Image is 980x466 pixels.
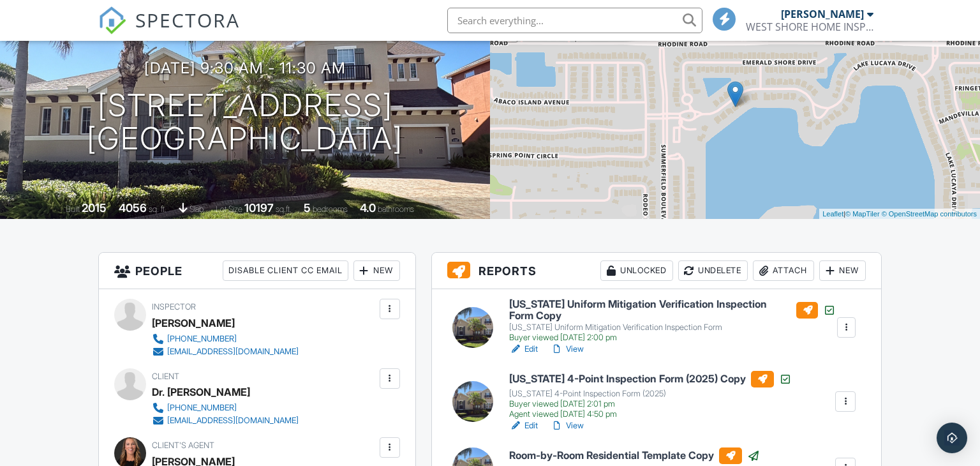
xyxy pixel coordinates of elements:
[98,17,240,44] a: SPECTORA
[746,20,873,33] div: WEST SHORE HOME INSPECTIONS
[551,419,584,432] a: View
[152,414,299,427] a: [EMAIL_ADDRESS][DOMAIN_NAME]
[509,299,836,343] a: [US_STATE] Uniform Mitigation Verification Inspection Form Copy [US_STATE] Uniform Mitigation Ver...
[167,334,237,344] div: [PHONE_NUMBER]
[509,343,538,356] a: Edit
[509,322,836,333] div: [US_STATE] Uniform Mitigation Verification Inspection Form
[313,204,348,214] span: bedrooms
[509,399,792,409] div: Buyer viewed [DATE] 2:01 pm
[551,343,584,356] a: View
[509,299,836,321] h6: [US_STATE] Uniform Mitigation Verification Inspection Form Copy
[167,347,299,357] div: [EMAIL_ADDRESS][DOMAIN_NAME]
[119,201,147,214] div: 4056
[509,371,792,387] h6: [US_STATE] 4-Point Inspection Form (2025) Copy
[304,201,311,214] div: 5
[753,260,814,281] div: Attach
[845,210,880,218] a: © MapTiler
[167,416,299,426] div: [EMAIL_ADDRESS][DOMAIN_NAME]
[937,423,967,453] div: Open Intercom Messenger
[87,89,403,156] h1: [STREET_ADDRESS] [GEOGRAPHIC_DATA]
[144,59,346,77] h3: [DATE] 9:30 am - 11:30 am
[353,260,400,281] div: New
[276,204,292,214] span: sq.ft.
[152,302,196,312] span: Inspector
[152,440,214,450] span: Client's Agent
[66,204,80,214] span: Built
[822,210,843,218] a: Leaflet
[509,371,792,419] a: [US_STATE] 4-Point Inspection Form (2025) Copy [US_STATE] 4-Point Inspection Form (2025) Buyer vi...
[223,260,348,281] div: Disable Client CC Email
[189,204,204,214] span: slab
[152,345,299,358] a: [EMAIL_ADDRESS][DOMAIN_NAME]
[509,447,760,464] h6: Room-by-Room Residential Template Copy
[882,210,977,218] a: © OpenStreetMap contributors
[152,372,179,381] span: Client
[152,333,299,345] a: [PHONE_NUMBER]
[781,8,864,20] div: [PERSON_NAME]
[98,6,126,34] img: The Best Home Inspection Software - Spectora
[447,8,702,33] input: Search everything...
[509,409,792,419] div: Agent viewed [DATE] 4:50 pm
[600,260,673,281] div: Unlocked
[678,260,748,281] div: Undelete
[378,204,414,214] span: bathrooms
[152,313,235,333] div: [PERSON_NAME]
[244,201,274,214] div: 10197
[216,204,242,214] span: Lot Size
[152,382,250,402] div: Dr. [PERSON_NAME]
[432,253,882,289] h3: Reports
[149,204,167,214] span: sq. ft.
[360,201,376,214] div: 4.0
[819,209,980,220] div: |
[509,419,538,432] a: Edit
[152,402,299,414] a: [PHONE_NUMBER]
[82,201,107,214] div: 2015
[509,333,836,343] div: Buyer viewed [DATE] 2:00 pm
[135,6,240,33] span: SPECTORA
[819,260,866,281] div: New
[167,403,237,413] div: [PHONE_NUMBER]
[99,253,415,289] h3: People
[509,389,792,399] div: [US_STATE] 4-Point Inspection Form (2025)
